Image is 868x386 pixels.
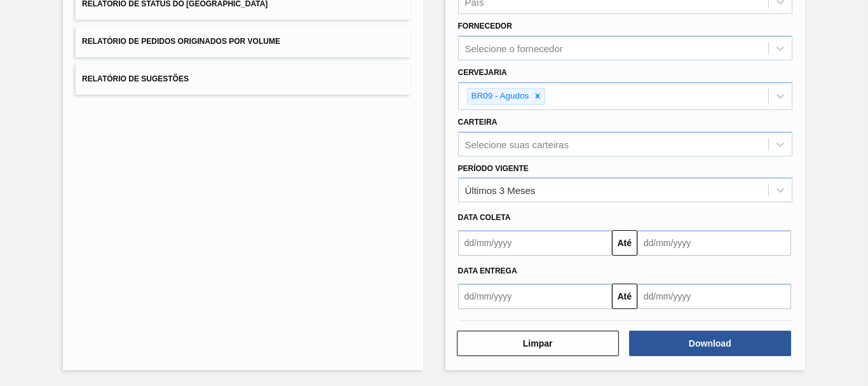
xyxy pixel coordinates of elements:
[458,213,511,222] span: Data coleta
[465,185,536,196] div: Últimos 3 Meses
[458,266,517,275] span: Data entrega
[76,26,410,57] button: Relatório de Pedidos Originados por Volume
[458,284,612,309] input: dd/mm/yyyy
[637,284,791,309] input: dd/mm/yyyy
[458,164,529,173] label: Período Vigente
[76,64,410,95] button: Relatório de Sugestões
[457,331,619,356] button: Limpar
[458,230,612,256] input: dd/mm/yyyy
[465,139,569,149] div: Selecione suas carteiras
[82,37,280,46] span: Relatório de Pedidos Originados por Volume
[458,68,507,77] label: Cervejaria
[612,230,637,256] button: Até
[465,43,563,54] div: Selecione o fornecedor
[468,88,531,104] div: BR09 - Agudos
[612,284,637,309] button: Até
[629,331,791,356] button: Download
[458,22,512,31] label: Fornecedor
[458,118,498,127] label: Carteira
[82,74,189,83] span: Relatório de Sugestões
[637,230,791,256] input: dd/mm/yyyy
